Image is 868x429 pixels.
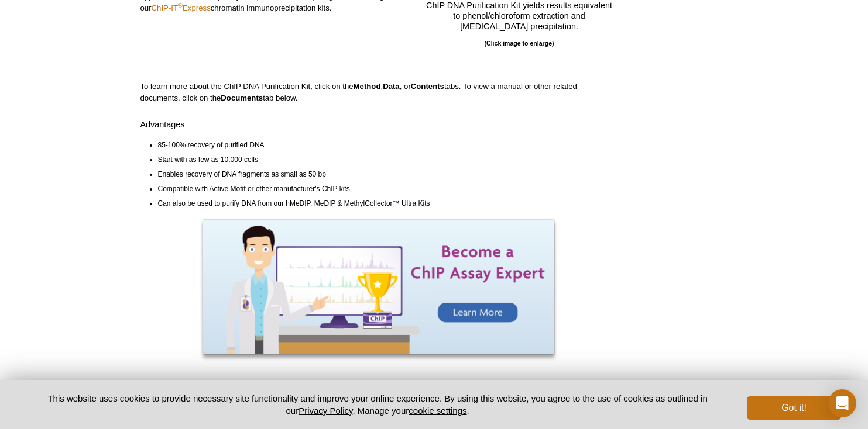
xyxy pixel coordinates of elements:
strong: Method [354,82,381,91]
sup: ® [178,1,183,8]
button: cookie settings [409,406,466,416]
p: This website uses cookies to provide necessary site functionality and improve your online experie... [28,392,728,417]
strong: Contents [411,82,444,91]
strong: Documents [221,94,263,102]
a: Privacy Policy [299,406,352,416]
p: To learn more about the ChIP DNA Purification Kit, click on the , , or tabs. To view a manual or ... [140,81,617,104]
li: 85-100% recovery of purified DNA [158,136,606,151]
li: Enables recovery of DNA fragments as small as 50 bp [158,165,606,180]
li: Can also be used to purify DNA from our hMeDIP, MeDIP & MethylCollector™ Ultra Kits [158,195,606,209]
a: ChIP-IT®Express [152,4,211,12]
button: Got it! [747,396,840,420]
h4: Advantages [140,116,617,130]
img: Become a ChIP Assay Expert [203,220,554,354]
b: (Click image to enlarge) [485,40,554,47]
strong: Data [383,82,400,91]
li: Start with as few as 10,000 cells [158,151,606,165]
li: Compatible with Active Motif or other manufacturer's ChIP kits [158,180,606,195]
div: Open Intercom Messenger [828,389,856,417]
